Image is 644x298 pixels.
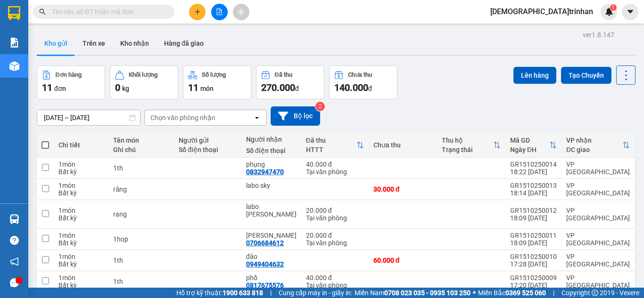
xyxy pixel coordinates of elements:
button: Chưa thu140.000đ [329,65,397,99]
span: [DEMOGRAPHIC_DATA]trinhan [483,6,601,17]
span: Miền Bắc [478,288,546,298]
span: kg [122,85,129,92]
span: 270.000 [261,82,295,93]
div: Số lượng [202,72,226,78]
button: Kho gửi [37,32,75,55]
img: logo-vxr [8,6,20,20]
div: Bất kỳ [58,282,104,289]
div: 17:20 [DATE] [510,282,557,289]
div: VP [GEOGRAPHIC_DATA] [566,253,630,268]
div: Số điện thoại [246,147,297,154]
div: Số điện thoại [179,146,237,153]
div: răng [113,185,169,193]
button: Số lượng11món [183,65,251,99]
div: 1 món [58,161,104,168]
div: 1th [113,257,169,264]
div: 1th [113,278,169,285]
span: caret-down [626,8,635,16]
span: món [200,85,214,92]
button: caret-down [622,4,638,20]
div: Bất kỳ [58,239,104,247]
div: 60.000 đ [373,257,432,264]
button: plus [189,4,206,20]
button: Kho nhận [113,32,157,55]
button: Đã thu270.000đ [256,65,324,99]
div: Đã thu [275,72,292,78]
div: Tại văn phòng [306,214,364,222]
img: warehouse-icon [9,61,19,71]
div: 0817675576 [246,282,284,289]
button: Hàng đã giao [157,32,211,55]
img: solution-icon [9,38,19,48]
div: Khối lượng [129,72,157,78]
div: Người nhận [246,136,297,143]
div: GR1510250013 [510,182,557,189]
div: labo sky [246,182,297,189]
div: VP [GEOGRAPHIC_DATA] [566,182,630,197]
div: 0706684612 [246,239,284,247]
div: Tại văn phòng [306,168,364,176]
div: 20.000 đ [306,232,364,239]
div: 20.000 đ [306,207,364,214]
input: Tìm tên, số ĐT hoặc mã đơn [52,7,163,17]
div: Chưa thu [373,141,432,149]
div: Bất kỳ [58,214,104,222]
div: Đơn hàng [56,72,82,78]
div: 17:28 [DATE] [510,260,557,268]
div: Chọn văn phòng nhận [150,113,215,122]
div: GR1510250010 [510,253,557,260]
button: Trên xe [75,32,113,55]
strong: 0708 023 035 - 0935 103 250 [384,289,471,297]
div: khánh hà [246,232,297,239]
div: GR1510250009 [510,274,557,282]
button: file-add [211,4,228,20]
strong: 1900 633 818 [223,289,263,297]
div: 1 món [58,232,104,239]
div: Chi tiết [58,141,104,149]
span: message [10,278,19,287]
div: rang [113,210,169,218]
div: Tại văn phòng [306,282,364,289]
button: Lên hàng [513,67,556,84]
div: 1 món [58,182,104,189]
div: Chưa thu [348,72,372,78]
span: 0 [115,82,120,93]
div: GR1510250012 [510,207,557,214]
svg: open [253,114,261,121]
span: search [39,8,46,15]
div: ver 1.8.147 [583,30,614,40]
img: warehouse-icon [9,214,19,224]
div: GR1510250011 [510,232,557,239]
span: plus [194,8,201,15]
div: Trạng thái [442,146,493,153]
div: 18:09 [DATE] [510,239,557,247]
div: 1th [113,164,169,172]
div: Mã GD [510,137,549,144]
div: VP [GEOGRAPHIC_DATA] [566,274,630,289]
div: 0832947470 [246,168,284,176]
div: phố [246,274,297,282]
span: 11 [188,82,198,93]
span: 11 [42,82,52,93]
div: VP [GEOGRAPHIC_DATA] [566,161,630,176]
div: Ngày ĐH [510,146,549,153]
span: đơn [54,85,66,92]
sup: 2 [315,102,325,111]
span: | [270,288,272,298]
span: Cung cấp máy in - giấy in: [279,288,352,298]
div: Tại văn phòng [306,239,364,247]
th: Toggle SortBy [437,133,505,158]
button: Khối lượng0kg [110,65,178,99]
div: labo lê khải [246,203,297,218]
th: Toggle SortBy [561,133,635,158]
div: 18:14 [DATE] [510,189,557,197]
button: Tạo Chuyến [561,67,611,84]
span: copyright [592,290,598,296]
div: VP nhận [566,137,622,144]
th: Toggle SortBy [505,133,561,158]
strong: 0369 525 060 [505,289,546,297]
div: Ghi chú [113,146,169,153]
div: 1 món [58,274,104,282]
span: aim [238,8,244,15]
th: Toggle SortBy [301,133,369,158]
